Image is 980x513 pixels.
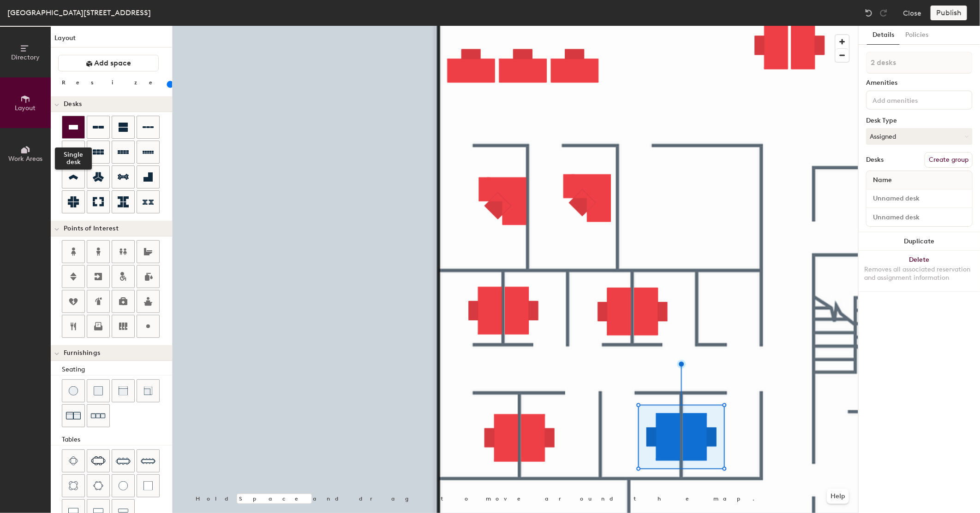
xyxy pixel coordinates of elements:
button: Single desk [62,116,85,139]
img: Ten seat table [141,454,155,468]
button: Table (1x1) [137,474,160,497]
span: Name [868,172,896,189]
button: Help [827,489,849,504]
img: Six seat round table [93,481,103,490]
img: Couch (x3) [91,409,106,423]
img: Six seat table [91,456,106,466]
div: Resize [62,79,164,86]
span: Desks [64,100,82,108]
div: Removes all associated reservation and assignment information [864,265,974,282]
img: Table (round) [119,481,128,490]
div: [GEOGRAPHIC_DATA][STREET_ADDRESS] [7,7,151,18]
button: Couch (x3) [87,404,110,427]
div: Desk Type [866,117,973,124]
input: Unnamed desk [868,192,970,205]
img: Stool [69,386,78,395]
div: Seating [62,365,172,375]
h1: Layout [51,33,172,47]
img: Eight seat table [116,454,131,468]
button: Assigned [866,128,973,145]
button: Couch (x2) [62,404,85,427]
button: Cushion [87,379,110,402]
img: Four seat round table [69,481,78,490]
img: Couch (x2) [66,408,81,423]
img: Couch (corner) [143,386,153,395]
button: Stool [62,379,85,402]
button: Policies [900,26,934,45]
img: Redo [879,8,888,18]
div: Desks [866,156,884,164]
button: Create group [925,152,973,168]
div: Amenities [866,79,973,87]
button: Add space [58,55,159,71]
img: Couch (middle) [119,386,128,395]
input: Add amenities [871,94,954,105]
button: Eight seat table [112,449,135,472]
button: Couch (middle) [112,379,135,402]
img: Four seat table [69,456,78,466]
button: Six seat table [87,449,110,472]
button: Four seat table [62,449,85,472]
button: Ten seat table [137,449,160,472]
span: Layout [15,104,36,112]
img: Undo [864,8,873,18]
button: Table (round) [112,474,135,497]
img: Table (1x1) [143,481,153,490]
button: DeleteRemoves all associated reservation and assignment information [859,251,980,291]
div: Tables [62,435,172,445]
span: Points of Interest [64,225,119,232]
span: Work Areas [8,155,42,163]
span: Directory [11,53,40,61]
img: Cushion [94,386,103,395]
input: Unnamed desk [868,211,970,224]
button: Close [903,6,921,20]
span: Furnishings [64,349,100,357]
button: Six seat round table [87,474,110,497]
button: Details [867,26,900,45]
button: Four seat round table [62,474,85,497]
button: Couch (corner) [137,379,160,402]
button: Duplicate [859,232,980,251]
span: Add space [95,59,131,68]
